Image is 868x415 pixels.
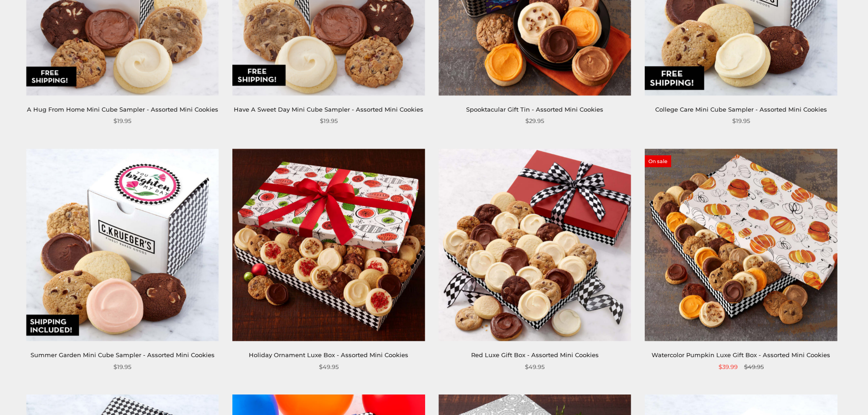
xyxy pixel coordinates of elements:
[113,362,131,372] span: $19.95
[645,149,837,341] img: Watercolor Pumpkin Luxe Gift Box - Assorted Mini Cookies
[439,149,631,341] img: Red Luxe Gift Box - Assorted Mini Cookies
[525,116,544,126] span: $29.95
[652,351,830,359] a: Watercolor Pumpkin Luxe Gift Box - Assorted Mini Cookies
[27,106,218,113] a: A Hug From Home Mini Cube Sampler - Assorted Mini Cookies
[249,351,408,359] a: Holiday Ornament Luxe Box - Assorted Mini Cookies
[7,380,94,408] iframe: Sign Up via Text for Offers
[319,362,339,372] span: $49.95
[234,106,423,113] a: Have A Sweet Day Mini Cube Sampler - Assorted Mini Cookies
[471,351,599,359] a: Red Luxe Gift Box - Assorted Mini Cookies
[232,149,425,341] img: Holiday Ornament Luxe Box - Assorted Mini Cookies
[113,116,131,126] span: $19.95
[744,362,764,372] span: $49.95
[645,155,671,167] span: On sale
[466,106,603,113] a: Spooktacular Gift Tin - Assorted Mini Cookies
[525,362,544,372] span: $49.95
[26,149,219,341] img: Summer Garden Mini Cube Sampler - Assorted Mini Cookies
[719,362,738,372] span: $39.99
[31,351,215,359] a: Summer Garden Mini Cube Sampler - Assorted Mini Cookies
[655,106,827,113] a: College Care Mini Cube Sampler - Assorted Mini Cookies
[320,116,338,126] span: $19.95
[732,116,750,126] span: $19.95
